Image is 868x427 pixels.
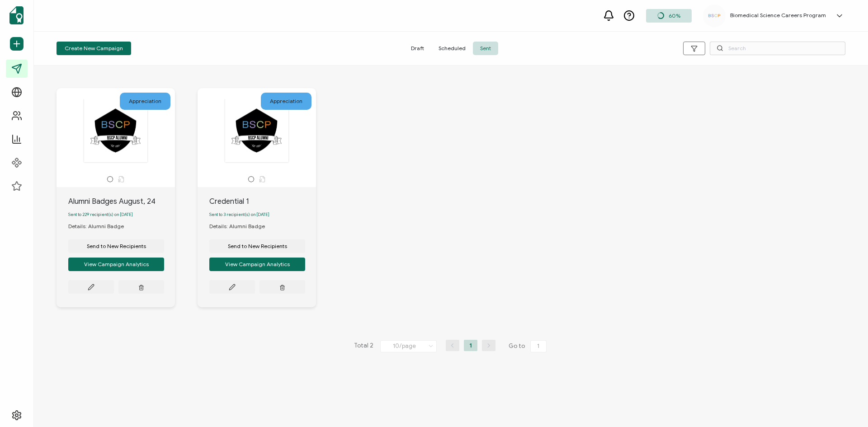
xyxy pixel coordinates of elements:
div: Appreciation [261,93,311,110]
iframe: Chat Widget [823,384,868,427]
button: View Campaign Analytics [209,258,305,271]
span: Create New Campaign [65,46,123,51]
span: Send to New Recipients [87,244,146,249]
div: Alumni Badges August, 24 [68,196,175,207]
div: Details: Alumni Badge [209,222,274,230]
span: Go to [509,340,548,352]
span: Draft [404,42,431,55]
button: Send to New Recipients [68,239,164,253]
span: Send to New Recipients [228,244,287,249]
li: 1 [464,340,477,351]
div: Appreciation [120,93,170,110]
span: Sent [473,42,498,55]
img: sertifier-logomark-colored.svg [9,6,24,24]
button: View Campaign Analytics [68,258,164,271]
div: Credential 1 [209,196,316,207]
span: 60% [669,12,680,19]
img: 3b6ce6ee-775d-4489-bad1-90370692108e.png [708,13,721,18]
input: Search [710,42,845,55]
span: Total 2 [354,340,373,352]
input: Select [380,340,437,352]
span: Scheduled [431,42,473,55]
span: Sent to 229 recipient(s) on [DATE] [68,212,133,217]
button: Send to New Recipients [209,239,305,253]
div: Details: Alumni Badge [68,222,133,230]
h5: Biomedical Science Careers Program [730,12,826,19]
span: Sent to 3 recipient(s) on [DATE] [209,212,269,217]
button: Create New Campaign [57,42,131,55]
